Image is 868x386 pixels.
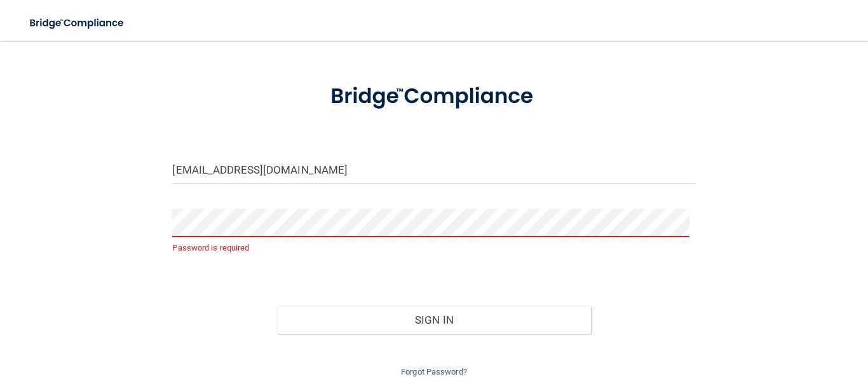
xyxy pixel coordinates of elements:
a: Forgot Password? [401,367,467,376]
button: Sign In [277,306,591,334]
img: bridge_compliance_login_screen.278c3ca4.svg [19,10,136,36]
img: bridge_compliance_login_screen.278c3ca4.svg [308,69,560,125]
input: Email [172,155,695,184]
p: Password is required [172,240,695,256]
